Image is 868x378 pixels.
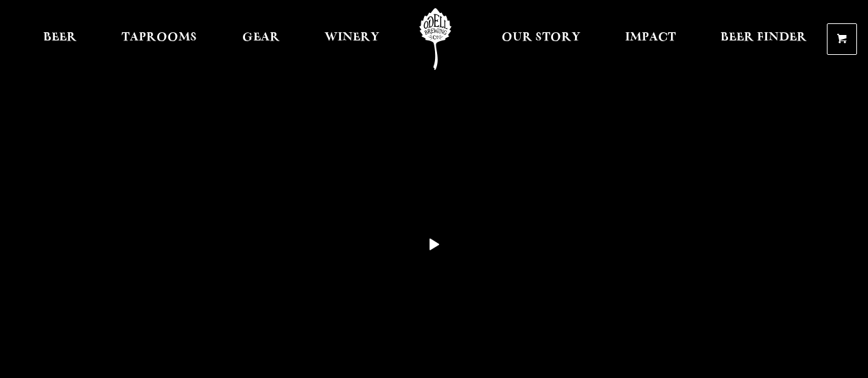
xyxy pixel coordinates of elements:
[121,32,197,43] span: Taprooms
[43,32,77,43] span: Beer
[625,32,676,43] span: Impact
[720,32,807,43] span: Beer Finder
[325,32,379,43] span: Winery
[616,8,685,70] a: Impact
[502,32,580,43] span: Our Story
[316,8,388,70] a: Winery
[242,32,280,43] span: Gear
[712,8,816,70] a: Beer Finder
[233,8,289,70] a: Gear
[493,8,589,70] a: Our Story
[410,8,461,70] a: Odell Home
[113,8,206,70] a: Taprooms
[34,8,86,70] a: Beer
